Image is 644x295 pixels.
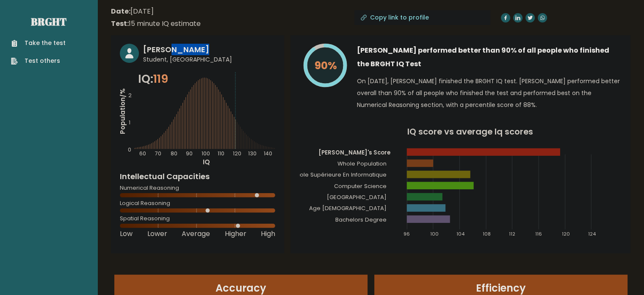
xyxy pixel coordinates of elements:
[327,193,387,201] tspan: [GEOGRAPHIC_DATA]
[120,171,275,182] h4: Intellectual Capacities
[120,217,275,220] span: Spatial Reasoning
[202,150,210,157] tspan: 100
[129,119,130,126] tspan: 1
[147,232,167,236] span: Lower
[407,126,533,138] tspan: IQ score vs average Iq scores
[233,150,241,157] tspan: 120
[11,56,66,65] a: Test others
[120,186,275,190] span: Numerical Reasoning
[31,15,66,28] a: Brght
[143,55,275,64] span: Student, [GEOGRAPHIC_DATA]
[128,146,131,153] tspan: 0
[404,230,410,237] tspan: 96
[588,230,596,237] tspan: 124
[218,150,224,157] tspan: 110
[535,230,542,237] tspan: 116
[118,88,127,134] tspan: Population/%
[315,58,337,73] tspan: 90%
[128,92,132,99] tspan: 2
[203,157,210,166] tspan: IQ
[248,150,257,157] tspan: 130
[318,149,390,157] tspan: [PERSON_NAME]'s Score
[337,160,387,168] tspan: Whole Population
[456,230,465,237] tspan: 104
[309,204,387,212] tspan: Age [DEMOGRAPHIC_DATA]
[111,6,154,17] time: [DATE]
[143,44,275,55] h3: [PERSON_NAME]
[430,230,438,237] tspan: 100
[334,182,387,190] tspan: Computer Science
[483,230,491,237] tspan: 108
[111,19,129,28] b: Test:
[111,19,201,29] div: 15 minute IQ estimate
[264,150,272,157] tspan: 140
[182,232,210,236] span: Average
[509,230,515,237] tspan: 112
[357,75,622,111] p: On [DATE], [PERSON_NAME] finished the BRGHT IQ test. [PERSON_NAME] performed better overall than ...
[335,216,387,224] tspan: Bachelors Degree
[357,44,622,71] h3: [PERSON_NAME] performed better than 90% of all people who finished the BRGHT IQ Test
[111,6,130,16] b: Date:
[153,71,168,87] span: 119
[294,171,387,179] tspan: École Supérieure En Informatique
[11,39,66,48] a: Take the test
[120,202,275,205] span: Logical Reasoning
[155,150,161,157] tspan: 70
[561,230,569,237] tspan: 120
[120,232,133,236] span: Low
[225,232,246,236] span: Higher
[140,150,146,157] tspan: 60
[261,232,275,236] span: High
[138,70,168,87] p: IQ:
[186,150,193,157] tspan: 90
[171,150,177,157] tspan: 80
